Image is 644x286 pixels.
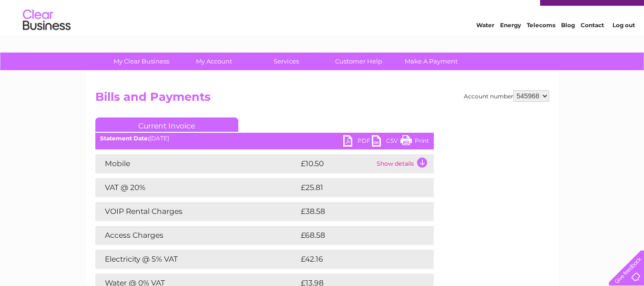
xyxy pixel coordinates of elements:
a: Customer Help [319,53,398,70]
b: Statement Date: [100,135,149,142]
a: Telecoms [527,41,555,48]
div: [DATE] [95,135,434,142]
a: Log out [613,41,635,48]
td: £42.16 [298,250,414,269]
td: Access Charges [95,226,298,245]
h2: Bills and Payments [95,90,549,108]
img: logo.png [22,25,71,54]
a: Blog [561,41,575,48]
a: Make A Payment [392,53,470,70]
td: Show details [374,154,434,173]
a: CSV [372,135,400,149]
td: VAT @ 20% [95,178,298,197]
td: £68.58 [298,226,415,245]
a: Water [476,41,494,48]
a: Current Invoice [95,117,238,132]
a: Services [247,53,326,70]
td: £38.58 [298,202,415,221]
td: £10.50 [298,154,374,173]
a: My Account [174,53,253,70]
a: Energy [500,41,521,48]
td: Mobile [95,154,298,173]
a: Contact [581,41,604,48]
a: Print [400,135,429,149]
td: £25.81 [298,178,414,197]
td: Electricity @ 5% VAT [95,250,298,269]
div: Account number [464,90,549,102]
div: Clear Business is a trading name of Verastar Limited (registered in [GEOGRAPHIC_DATA] No. 3667643... [97,5,548,46]
a: 0333 014 3131 [464,5,530,17]
td: VOIP Rental Charges [95,202,298,221]
a: PDF [343,135,372,149]
a: My Clear Business [102,53,181,70]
